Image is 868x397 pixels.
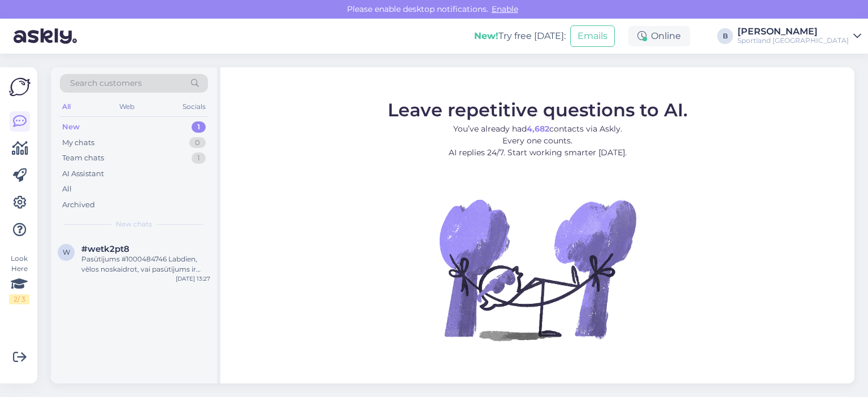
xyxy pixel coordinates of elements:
[570,25,615,47] button: Emails
[60,99,73,114] div: All
[176,274,210,283] div: [DATE] 13:27
[63,248,70,256] span: w
[192,121,206,133] div: 1
[81,254,210,274] div: Pasūtījums #1000484746 Labdien, vēlos noskaidrot, vai pasūtījums ir veikts? Jo es izvēlējos iespē...
[737,27,861,45] a: [PERSON_NAME]Sportland [GEOGRAPHIC_DATA]
[9,76,31,98] img: Askly Logo
[474,30,498,41] b: New!
[62,199,95,211] div: Archived
[9,254,29,304] div: Look Here
[527,124,549,134] b: 4,682
[62,121,80,133] div: New
[180,99,208,114] div: Socials
[62,152,104,164] div: Team chats
[9,294,29,304] div: 2 / 3
[436,168,639,371] img: No Chat active
[737,36,849,45] div: Sportland [GEOGRAPHIC_DATA]
[717,28,733,44] div: B
[737,27,849,36] div: [PERSON_NAME]
[388,123,688,159] p: You’ve already had contacts via Askly. Every one counts. AI replies 24/7. Start working smarter [...
[474,29,566,43] div: Try free [DATE]:
[70,77,142,89] span: Search customers
[189,137,206,149] div: 0
[388,99,688,121] span: Leave repetitive questions to AI.
[488,4,522,14] span: Enable
[192,152,206,164] div: 1
[62,184,72,195] div: All
[81,244,129,254] span: #wetk2pt8
[62,168,104,180] div: AI Assistant
[116,219,152,229] span: New chats
[628,26,690,46] div: Online
[117,99,137,114] div: Web
[62,137,94,149] div: My chats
